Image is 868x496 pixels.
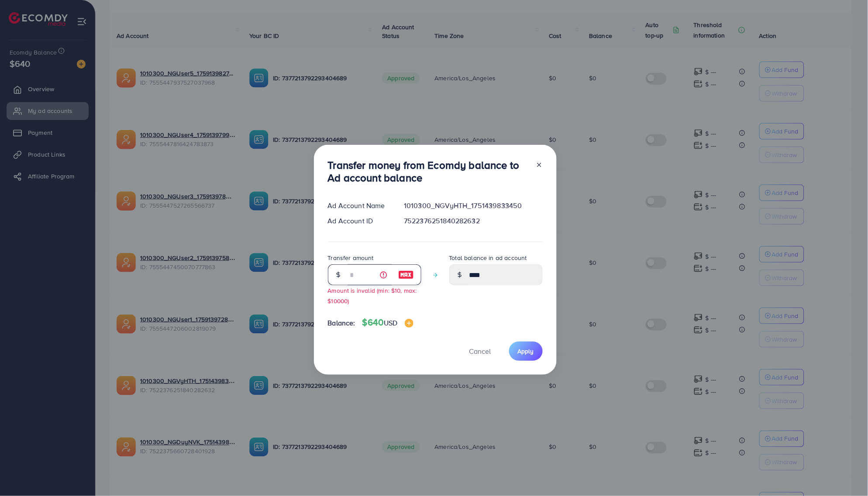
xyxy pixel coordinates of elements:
span: USD [384,318,397,328]
h3: Transfer money from Ecomdy balance to Ad account balance [328,159,529,184]
div: 1010300_NGVyHTH_1751439833450 [397,201,549,211]
span: Cancel [469,346,491,356]
div: Ad Account Name [321,201,397,211]
img: image [398,270,414,280]
div: 7522376251840282632 [397,216,549,226]
div: Ad Account ID [321,216,397,226]
small: Amount is invalid (min: $10, max: $10000) [328,286,417,304]
span: Apply [518,347,534,356]
label: Total balance in ad account [449,253,527,262]
img: image [405,319,413,328]
label: Transfer amount [328,253,374,262]
button: Apply [509,342,543,360]
h4: $640 [362,317,413,328]
iframe: Chat [831,457,861,489]
span: Balance: [328,318,355,328]
button: Cancel [458,342,502,360]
